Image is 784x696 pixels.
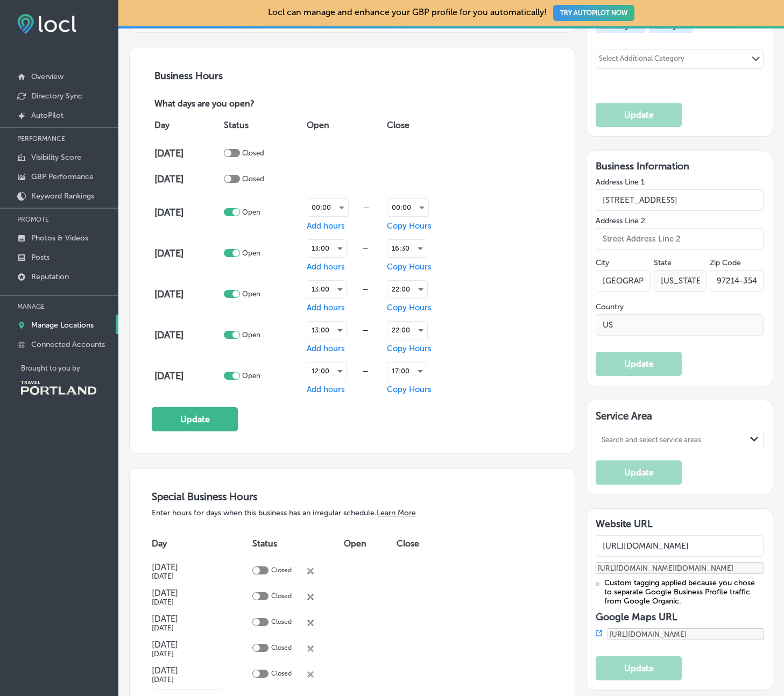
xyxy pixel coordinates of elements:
[31,172,94,181] p: GBP Performance
[553,5,634,21] button: TRY AUTOPILOT NOW
[596,410,764,426] h3: Service Area
[596,302,763,311] label: Country
[347,367,384,375] div: —
[31,233,88,243] p: Photos & Videos
[154,173,221,185] h4: [DATE]
[596,228,763,250] input: Street Address Line 2
[596,103,682,127] button: Update
[596,314,763,336] input: Country
[154,247,221,259] h4: [DATE]
[596,270,651,292] input: City
[242,331,260,339] p: Open
[271,670,292,680] p: Closed
[384,110,453,140] th: Close
[347,285,384,293] div: —
[242,290,260,298] p: Open
[152,665,222,676] h4: [DATE]
[599,54,684,67] div: Select Additional Category
[21,381,96,395] img: Travel Portland
[387,344,432,353] span: Copy Hours
[596,189,763,211] input: Street Address Line 1
[242,249,260,257] p: Open
[152,624,222,632] h5: [DATE]
[154,288,221,300] h4: [DATE]
[307,199,348,216] div: 00:00
[387,199,428,216] div: 00:00
[349,203,384,211] div: —
[710,270,764,292] input: Zip Code
[387,322,427,339] div: 22:00
[271,566,292,577] p: Closed
[152,614,222,624] h4: [DATE]
[377,508,416,517] a: Learn More
[304,110,384,140] th: Open
[152,70,552,82] h3: Business Hours
[596,352,682,376] button: Update
[31,321,94,330] p: Manage Locations
[31,191,94,201] p: Keyword Rankings
[307,262,345,272] span: Add hours
[654,270,707,292] input: NY
[596,177,763,187] label: Address Line 1
[31,91,82,101] p: Directory Sync
[596,656,682,680] button: Update
[387,385,432,394] span: Copy Hours
[271,618,292,628] p: Closed
[31,272,69,281] p: Reputation
[307,363,347,380] div: 12:00
[347,244,384,252] div: —
[387,221,432,231] span: Copy Hours
[307,221,345,231] span: Add hours
[152,407,238,431] button: Update
[252,528,344,558] th: Status
[596,518,763,530] h3: Website URL
[387,303,432,313] span: Copy Hours
[307,281,347,298] div: 13:00
[307,303,345,313] span: Add hours
[242,175,264,183] p: Closed
[271,644,292,654] p: Closed
[154,147,221,159] h4: [DATE]
[596,535,763,557] input: Add Location Website
[152,572,222,580] h5: [DATE]
[602,435,701,443] div: Search and select service areas
[31,253,50,262] p: Posts
[152,110,221,140] th: Day
[596,611,763,623] h3: Google Maps URL
[152,508,552,517] p: Enter hours for days when this business has an irregular schedule.
[21,364,118,372] p: Brought to you by
[152,562,222,572] h4: [DATE]
[654,258,672,267] label: State
[307,240,347,257] div: 13:00
[710,258,741,267] label: Zip Code
[242,372,260,380] p: Open
[387,281,427,298] div: 22:00
[242,208,260,216] p: Open
[307,385,345,394] span: Add hours
[31,153,81,162] p: Visibility Score
[31,340,105,349] p: Connected Accounts
[387,240,427,257] div: 16:30
[242,149,264,157] p: Closed
[31,72,63,81] p: Overview
[152,588,222,598] h4: [DATE]
[152,99,331,110] p: What days are you open?
[387,262,432,272] span: Copy Hours
[152,676,222,684] h5: [DATE]
[17,14,76,34] img: fda3e92497d09a02dc62c9cd864e3231.png
[221,110,304,140] th: Status
[397,528,464,558] th: Close
[154,370,221,382] h4: [DATE]
[307,344,345,353] span: Add hours
[596,160,763,172] h3: Business Information
[154,207,221,218] h4: [DATE]
[596,460,682,485] button: Update
[604,578,764,606] div: Custom tagging applied because you chose to separate Google Business Profile traffic from Google ...
[307,322,347,339] div: 13:00
[596,216,763,225] label: Address Line 2
[152,528,252,558] th: Day
[387,363,427,380] div: 17:00
[596,258,609,267] label: City
[152,491,552,503] h3: Special Business Hours
[152,650,222,658] h5: [DATE]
